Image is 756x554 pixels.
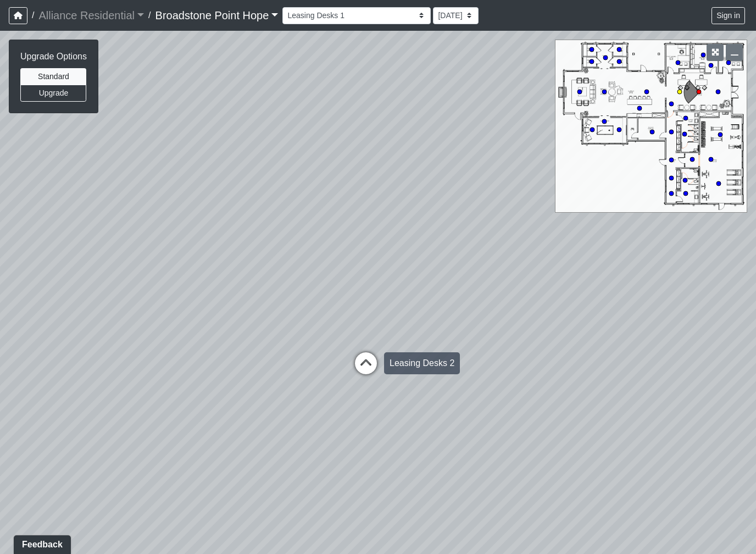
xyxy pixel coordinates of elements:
[27,4,38,26] span: /
[384,352,460,374] div: Leasing Desks 2
[155,4,279,26] a: Broadstone Point Hope
[8,532,76,554] iframe: Ybug feedback widget
[20,85,86,102] button: Upgrade
[20,51,87,62] h6: Upgrade Options
[38,4,144,26] a: Alliance Residential
[144,4,155,26] span: /
[20,68,86,85] button: Standard
[711,7,745,24] button: Sign in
